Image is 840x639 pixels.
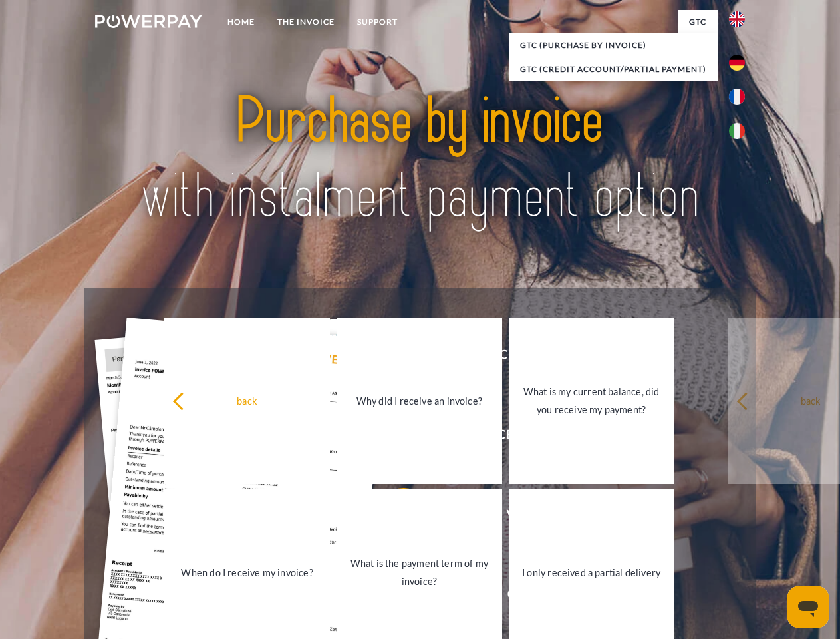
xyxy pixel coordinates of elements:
[509,33,718,57] a: GTC (Purchase by invoice)
[678,10,718,34] a: GTC
[729,11,745,27] img: en
[346,10,409,34] a: Support
[509,57,718,81] a: GTC (Credit account/partial payment)
[216,10,266,34] a: Home
[729,123,745,139] img: it
[729,89,745,105] img: fr
[345,554,494,590] div: What is the payment term of my invoice?
[517,563,666,581] div: I only received a partial delivery
[127,64,713,255] img: title-powerpay_en.svg
[266,10,346,34] a: THE INVOICE
[509,318,674,484] a: What is my current balance, did you receive my payment?
[345,391,494,409] div: Why did I receive an invoice?
[729,55,745,71] img: de
[517,383,666,419] div: What is my current balance, did you receive my payment?
[172,391,322,409] div: back
[787,586,829,628] iframe: Button to launch messaging window
[95,15,202,28] img: logo-powerpay-white.svg
[172,563,322,581] div: When do I receive my invoice?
